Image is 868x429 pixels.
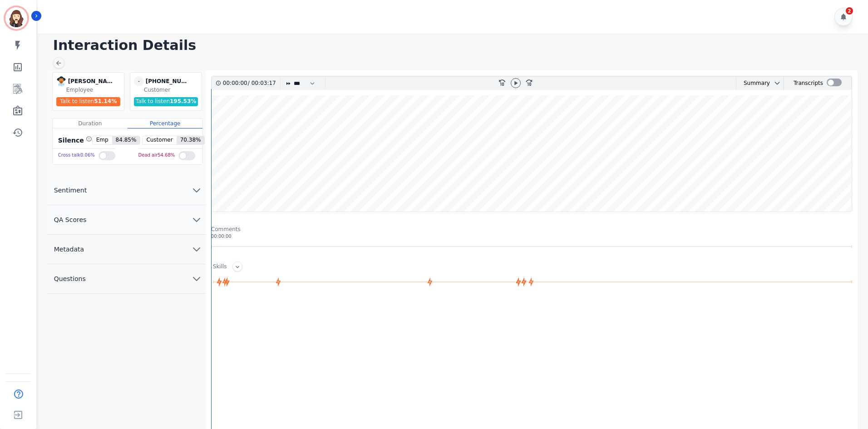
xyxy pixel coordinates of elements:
div: 2 [846,7,853,15]
div: Cross talk 0.06 % [58,149,95,162]
div: 00:03:17 [250,77,275,90]
div: Comments [211,226,852,233]
div: Transcripts [794,77,823,90]
button: chevron down [770,79,781,87]
div: Talk to listen [56,97,121,106]
span: 70.38 % [177,136,205,144]
div: Talk to listen [134,97,198,106]
div: Skills [213,263,227,271]
div: Customer [144,86,200,94]
div: Employee [66,86,122,94]
span: 84.85 % [112,136,140,144]
svg: chevron down [191,244,202,255]
div: 00:00:00 [223,77,248,90]
div: [PHONE_NUMBER] [146,76,191,86]
span: QA Scores [47,215,94,224]
span: Customer [143,136,176,144]
button: Metadata chevron down [47,235,206,264]
div: Percentage [128,118,202,128]
button: Sentiment chevron down [47,176,206,205]
img: Bordered avatar [5,7,27,29]
div: / [223,77,278,90]
div: Silence [56,136,92,145]
span: 51.14 % [94,98,117,104]
div: [PERSON_NAME] [68,76,113,86]
h1: Interaction Details [53,37,859,54]
span: 195.53 % [170,98,196,104]
button: Questions chevron down [47,264,206,294]
div: Dead air 54.68 % [138,149,175,162]
div: Summary [736,77,770,90]
span: Metadata [47,245,91,254]
div: Duration [53,118,128,128]
span: Sentiment [47,186,94,195]
svg: chevron down [191,273,202,284]
svg: chevron down [191,185,202,196]
span: - [134,76,144,86]
span: Questions [47,274,93,283]
div: 00:00:00 [211,233,852,240]
svg: chevron down [191,214,202,225]
button: QA Scores chevron down [47,205,206,235]
span: Emp [93,136,112,144]
svg: chevron down [774,79,781,87]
